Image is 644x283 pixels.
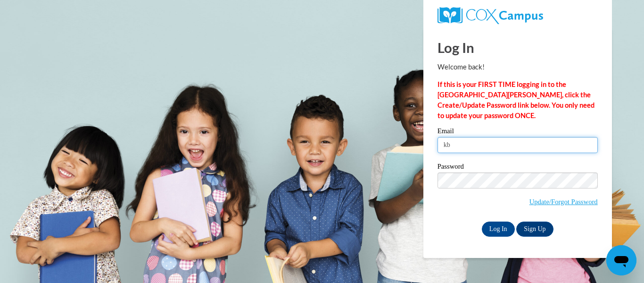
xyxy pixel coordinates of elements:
a: COX Campus [438,7,598,24]
iframe: Button to launch messaging window [606,245,636,275]
strong: If this is your FIRST TIME logging in to the [GEOGRAPHIC_DATA][PERSON_NAME], click the Create/Upd... [438,80,594,120]
a: Update/Forgot Password [529,198,598,206]
input: Log In [482,222,515,237]
h1: Log In [438,38,598,57]
img: COX Campus [438,7,543,24]
label: Email [438,128,598,137]
label: Password [438,163,598,172]
p: Welcome back! [438,62,598,72]
a: Sign Up [516,222,553,237]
